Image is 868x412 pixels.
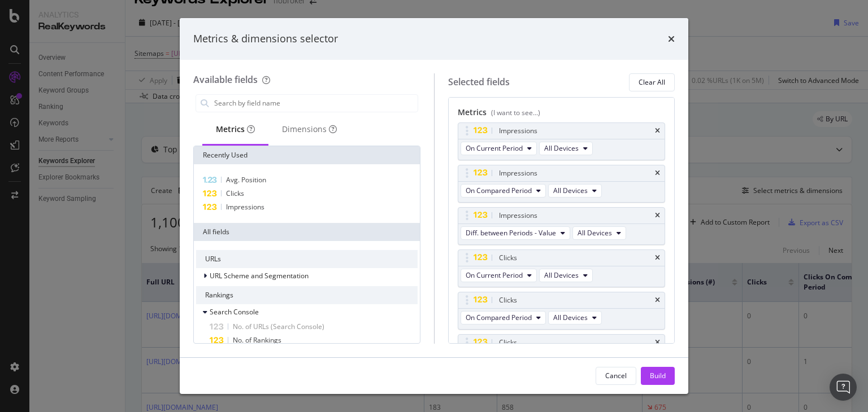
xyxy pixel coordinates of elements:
[466,228,556,238] span: Diff. between Periods - Value
[458,292,666,330] div: ClickstimesOn Compared PeriodAll Devices
[461,142,537,155] button: On Current Period
[572,226,626,240] button: All Devices
[213,95,418,112] input: Search by field name
[233,322,324,331] span: No. of URLs (Search Console)
[499,337,517,348] div: Clicks
[605,371,627,380] div: Cancel
[194,146,420,164] div: Recently Used
[226,202,264,212] span: Impressions
[548,311,602,325] button: All Devices
[629,73,675,91] button: Clear All
[578,228,612,238] span: All Devices
[193,73,258,86] div: Available fields
[180,18,688,394] div: modal
[548,184,602,198] button: All Devices
[499,168,537,179] div: Impressions
[466,143,523,153] span: On Current Period
[458,249,666,287] div: ClickstimesOn Current PeriodAll Devices
[499,252,517,264] div: Clicks
[461,184,546,198] button: On Compared Period
[216,124,255,135] div: Metrics
[668,32,675,46] div: times
[544,143,579,153] span: All Devices
[491,108,540,117] div: (I want to see...)
[650,371,666,380] div: Build
[655,170,660,177] div: times
[233,335,281,345] span: No. of Rankings
[655,297,660,304] div: times
[458,122,666,160] div: ImpressionstimesOn Current PeriodAll Devices
[196,250,418,268] div: URLs
[196,286,418,304] div: Rankings
[461,226,570,240] button: Diff. between Periods - Value
[830,374,857,401] div: Open Intercom Messenger
[458,107,666,122] div: Metrics
[194,223,420,241] div: All fields
[466,186,532,195] span: On Compared Period
[282,124,337,135] div: Dimensions
[544,270,579,280] span: All Devices
[655,128,660,134] div: times
[226,189,244,198] span: Clicks
[553,313,588,322] span: All Devices
[226,175,266,185] span: Avg. Position
[655,212,660,219] div: times
[458,334,666,372] div: ClickstimesDiff. between Periods - ValueAll Devices
[466,270,523,280] span: On Current Period
[499,210,537,221] div: Impressions
[655,255,660,261] div: times
[539,269,593,282] button: All Devices
[210,307,259,317] span: Search Console
[210,271,309,280] span: URL Scheme and Segmentation
[461,269,537,282] button: On Current Period
[539,142,593,155] button: All Devices
[193,32,338,46] div: Metrics & dimensions selector
[639,77,665,87] div: Clear All
[641,367,675,385] button: Build
[458,207,666,245] div: ImpressionstimesDiff. between Periods - ValueAll Devices
[461,311,546,325] button: On Compared Period
[466,313,532,322] span: On Compared Period
[596,367,636,385] button: Cancel
[448,76,510,89] div: Selected fields
[655,339,660,346] div: times
[553,186,588,195] span: All Devices
[458,165,666,203] div: ImpressionstimesOn Compared PeriodAll Devices
[499,125,537,137] div: Impressions
[499,295,517,306] div: Clicks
